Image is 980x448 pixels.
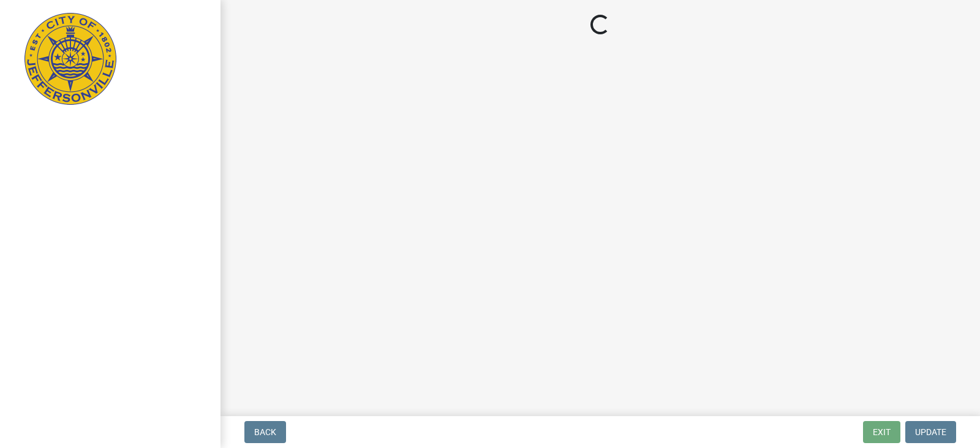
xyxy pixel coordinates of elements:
[244,421,286,443] button: Back
[915,427,946,437] span: Update
[254,427,276,437] span: Back
[24,13,116,105] img: City of Jeffersonville, Indiana
[863,421,900,443] button: Exit
[905,421,956,443] button: Update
